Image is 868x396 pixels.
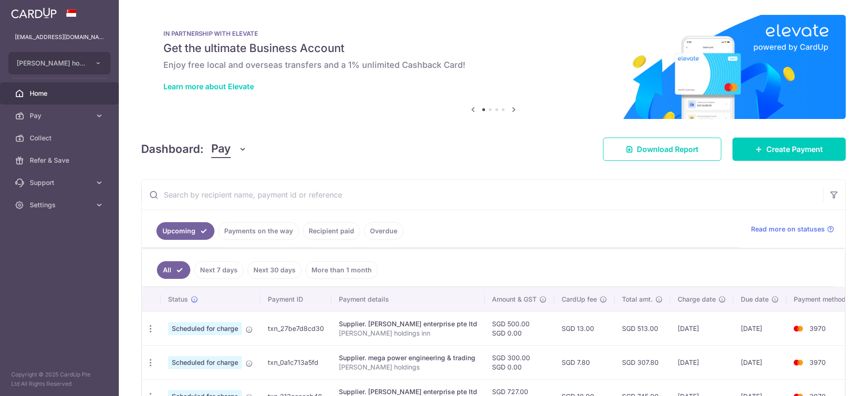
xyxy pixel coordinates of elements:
td: txn_0a1c713a5fd [260,345,331,379]
input: Search by recipient name, payment id or reference [142,180,823,210]
span: Charge date [678,295,716,304]
td: [DATE] [733,345,786,379]
a: Next 30 days [247,261,302,279]
span: Due date [741,295,769,304]
span: Help [21,7,40,15]
span: Pay [211,140,231,158]
img: Bank Card [789,323,808,334]
img: CardUp [11,7,57,19]
a: Learn more about Elevate [163,82,254,91]
th: Payment ID [260,287,331,311]
a: Upcoming [156,222,214,240]
td: [DATE] [733,311,786,345]
span: CardUp fee [562,295,597,304]
span: Scheduled for charge [168,322,242,335]
span: Refer & Save [30,156,91,165]
td: SGD 7.80 [554,345,615,379]
th: Payment method [786,287,857,311]
span: Create Payment [766,144,823,155]
a: Read more on statuses [751,224,834,234]
span: Collect [30,133,91,143]
a: Next 7 days [194,261,244,279]
span: Total amt. [622,295,653,304]
td: txn_27be7d8cd30 [260,311,331,345]
span: 3970 [810,324,826,332]
a: Overdue [364,222,403,240]
td: [DATE] [670,345,733,379]
p: IN PARTNERSHIP WITH ELEVATE [163,30,823,37]
td: SGD 307.80 [615,345,670,379]
span: 3970 [810,358,826,366]
p: [PERSON_NAME] holdings inn [339,329,477,338]
span: Support [30,178,91,187]
div: Supplier. [PERSON_NAME] enterprise pte ltd [339,319,477,329]
td: SGD 500.00 SGD 0.00 [485,311,554,345]
a: Create Payment [732,138,846,161]
a: More than 1 month [305,261,378,279]
td: SGD 513.00 [615,311,670,345]
a: Recipient paid [303,222,360,240]
a: Download Report [603,138,721,161]
p: [PERSON_NAME] holdings [339,363,477,372]
div: Supplier. mega power engineering & trading [339,353,477,363]
th: Payment details [331,287,485,311]
img: Bank Card [789,357,808,368]
img: Renovation banner [141,15,846,119]
button: Pay [211,140,247,158]
span: Status [168,295,188,304]
h6: Enjoy free local and overseas transfers and a 1% unlimited Cashback Card! [163,59,823,71]
h4: Dashboard: [141,141,204,158]
span: Settings [30,200,91,210]
span: Home [30,89,91,98]
td: [DATE] [670,311,733,345]
span: Read more on statuses [751,224,825,234]
button: [PERSON_NAME] holdings inn bike leasing pte ltd [8,52,110,74]
h5: Get the ultimate Business Account [163,41,823,56]
td: SGD 13.00 [554,311,615,345]
p: [EMAIL_ADDRESS][DOMAIN_NAME] [15,33,104,42]
span: [PERSON_NAME] holdings inn bike leasing pte ltd [17,59,85,68]
span: Amount & GST [492,295,537,304]
a: Payments on the way [218,222,299,240]
td: SGD 300.00 SGD 0.00 [485,345,554,379]
span: Scheduled for charge [168,356,242,369]
span: Download Report [637,144,699,155]
span: Pay [30,111,91,120]
a: All [157,261,190,279]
